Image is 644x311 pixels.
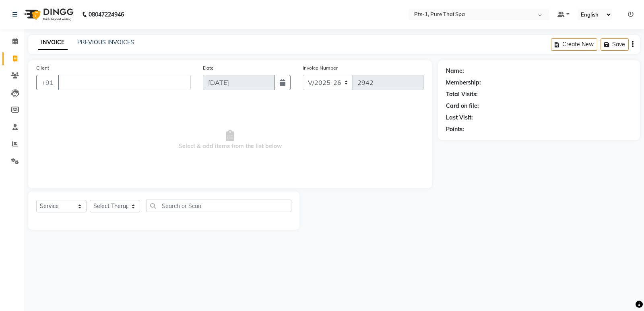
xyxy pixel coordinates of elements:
[446,125,464,134] div: Points:
[58,75,191,90] input: Search by Name/Mobile/Email/Code
[77,39,134,46] a: PREVIOUS INVOICES
[601,38,629,51] button: Save
[36,100,424,180] span: Select & add items from the list below
[446,113,473,122] div: Last Visit:
[38,35,68,50] a: INVOICE
[36,75,59,90] button: +91
[146,200,291,212] input: Search or Scan
[446,67,464,75] div: Name:
[446,90,478,99] div: Total Visits:
[303,64,338,72] label: Invoice Number
[89,3,124,26] b: 08047224946
[36,64,49,72] label: Client
[446,78,481,87] div: Membership:
[203,64,214,72] label: Date
[551,38,597,51] button: Create New
[446,102,479,110] div: Card on file:
[21,3,76,26] img: logo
